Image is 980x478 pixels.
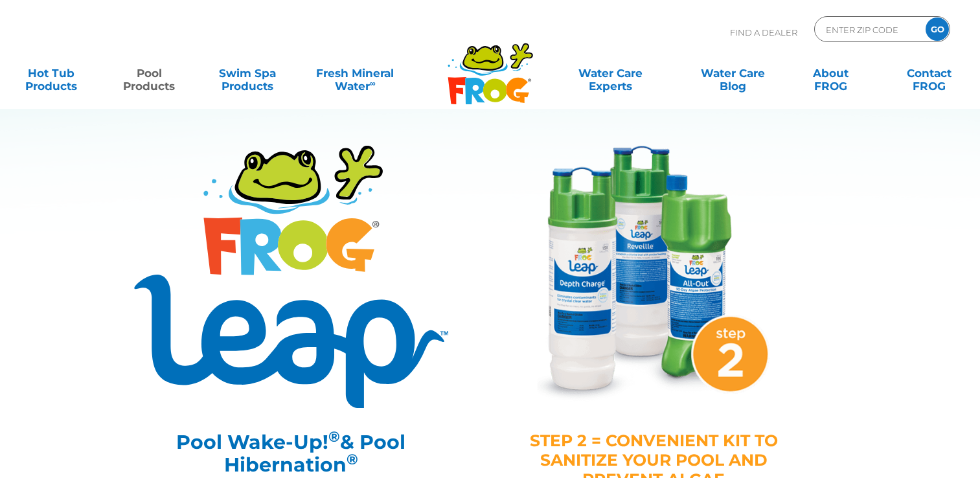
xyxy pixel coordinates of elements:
p: Find A Dealer [730,16,797,49]
a: ContactFROG [891,60,967,86]
h2: Pool Wake-Up! & Pool Hibernation [150,431,432,476]
a: AboutFROG [793,60,869,86]
a: Swim SpaProducts [209,60,286,86]
sup: ® [347,450,358,468]
a: PoolProducts [111,60,188,86]
a: Water CareExperts [549,60,672,86]
img: Frog Products Logo [440,26,540,105]
img: Product Logo [134,146,448,408]
sup: ® [328,427,340,446]
a: Fresh MineralWater∞ [308,60,403,86]
a: Water CareBlog [694,60,771,86]
input: GO [926,17,949,41]
sup: ∞ [370,78,376,88]
a: Hot TubProducts [13,60,89,86]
